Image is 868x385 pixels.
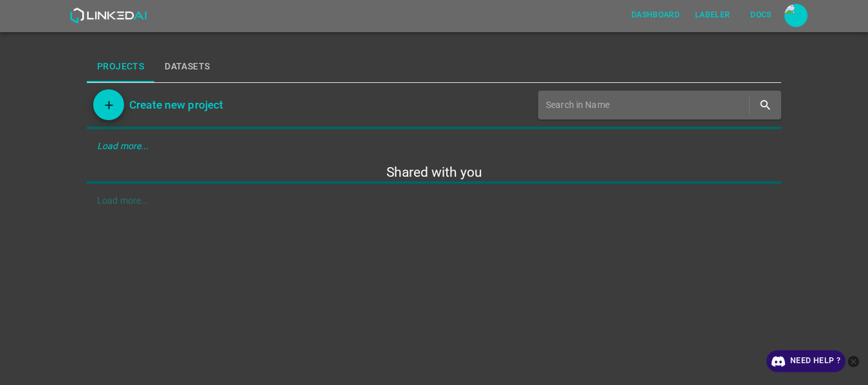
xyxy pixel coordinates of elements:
input: Search in Name [546,96,746,114]
button: Labeler [690,4,735,26]
button: Projects [87,51,154,82]
a: Dashboard [624,2,687,28]
button: close-help [845,350,862,372]
button: Datasets [154,51,220,82]
button: Docs [741,4,782,26]
a: Create new project [124,96,223,114]
a: Labeler [687,2,737,28]
button: search [752,92,779,118]
button: Open settings [784,4,808,27]
em: Load more... [97,141,149,151]
h5: Shared with you [87,163,781,181]
h6: Create new project [129,96,223,114]
button: Dashboard [626,4,685,26]
div: Load more... [87,134,781,158]
button: Add [93,89,124,120]
a: Need Help ? [766,350,845,372]
img: LinkedAI [69,8,147,23]
a: Docs [738,2,784,28]
img: marly [784,4,808,27]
